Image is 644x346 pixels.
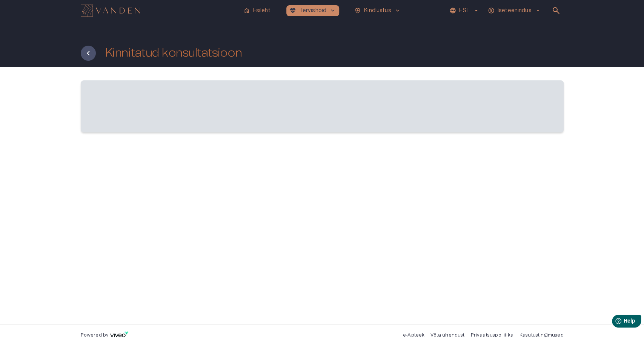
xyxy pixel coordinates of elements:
[394,7,401,14] span: keyboard_arrow_down
[329,7,336,14] span: keyboard_arrow_down
[535,7,541,14] span: arrow_drop_down
[81,5,140,17] img: Vanden logo
[253,7,270,15] p: Esileht
[459,7,469,15] p: EST
[487,5,543,16] button: Iseteenindusarrow_drop_down
[299,7,327,15] p: Tervishoid
[403,333,424,337] a: e-Apteek
[81,332,109,338] p: Powered by
[430,332,464,338] p: Võta ühendust
[81,5,237,16] a: Navigate to homepage
[448,5,480,16] button: EST
[354,7,361,14] span: health_and_safety
[470,333,513,337] a: Privaatsuspoliitika
[552,6,561,15] span: search
[585,312,644,333] iframe: Help widget launcher
[289,7,296,14] span: ecg_heart
[498,7,532,15] p: Iseteenindus
[351,5,404,16] button: health_and_safetyKindlustuskeyboard_arrow_down
[364,7,391,15] p: Kindlustus
[286,5,340,16] button: ecg_heartTervishoidkeyboard_arrow_down
[81,80,564,132] span: ‌
[520,333,564,337] a: Kasutustingimused
[549,3,564,18] button: open search modal
[243,7,250,14] span: home
[105,46,242,60] h1: Kinnitatud konsultatsioon
[81,46,96,61] button: Tagasi
[240,5,274,16] button: homeEsileht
